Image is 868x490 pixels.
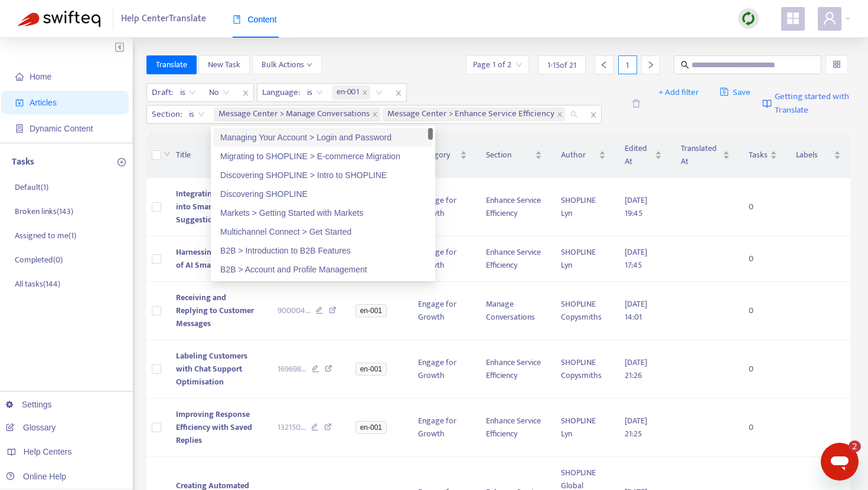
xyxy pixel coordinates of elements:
[600,61,608,69] span: left
[15,229,76,242] p: Assigned to me ( 1 )
[18,11,100,27] img: Swifteq
[552,340,615,399] td: SHOPLINE Copysmiths
[477,340,552,399] td: Enhance Service Efficiency
[220,225,426,238] div: Multichannel Connect > Get Started
[147,84,175,101] span: Draft :
[477,282,552,340] td: Manage Conversations
[12,155,34,169] p: Tasks
[189,106,205,123] span: is
[625,297,647,324] span: [DATE] 14:01
[146,55,197,74] button: Translate
[257,84,302,101] span: Language :
[6,472,66,481] a: Online Help
[213,203,433,222] div: Markets > Getting Started with Markets
[486,149,533,162] span: Section
[671,133,739,178] th: Translated At
[121,8,206,30] span: Help Center Translate
[355,304,387,317] span: en-001
[209,84,230,101] span: No
[720,85,751,100] span: Save
[220,263,426,276] div: B2B > Account and Profile Management
[213,260,433,279] div: B2B > Account and Profile Management
[547,59,576,71] span: 1 - 15 of 21
[176,187,249,226] span: Integrating ChatGPT into Smart Reply Suggestions
[625,193,647,220] span: [DATE] 19:45
[220,244,426,257] div: B2B > Introduction to B2B Features
[749,149,768,162] span: Tasks
[625,356,647,382] span: [DATE] 21:26
[720,87,729,96] span: save
[238,86,253,100] span: close
[477,236,552,282] td: Enhance Service Efficiency
[15,73,24,81] span: home
[552,178,615,236] td: SHOPLINE Lyn
[618,55,637,74] div: 1
[823,11,837,25] span: user
[552,236,615,282] td: SHOPLINE Lyn
[337,85,360,100] span: en-001
[409,236,477,282] td: Engage for Growth
[409,340,477,399] td: Engage for Growth
[278,363,306,376] span: 169698 ...
[332,85,370,100] span: en-001
[477,399,552,457] td: Enhance Service Efficiency
[739,236,787,282] td: 0
[837,440,861,452] iframe: 未読メッセージ数
[176,407,252,447] span: Improving Response Efficiency with Saved Replies
[739,133,787,178] th: Tasks
[625,142,652,168] span: Edited At
[6,423,56,432] a: Glossary
[739,399,787,457] td: 0
[147,106,184,123] span: Section :
[647,61,655,69] span: right
[409,399,477,457] td: Engage for Growth
[218,107,370,121] span: Message Center > Manage Conversations
[650,83,708,102] button: + Add filter
[739,282,787,340] td: 0
[557,111,563,117] span: close
[658,85,699,100] span: + Add filter
[711,83,760,102] button: saveSave
[552,133,615,178] th: Author
[24,447,72,456] span: Help Centers
[213,147,433,166] div: Migrating to SHOPLINE > E-commerce Migration
[213,166,433,185] div: Discovering SHOPLINE > Intro to SHOPLINE
[615,133,671,178] th: Edited At
[586,108,601,122] span: close
[409,178,477,236] td: Engage for Growth
[681,142,720,168] span: Translated At
[15,181,48,193] p: Default ( 1 )
[625,245,647,272] span: [DATE] 17:45
[775,90,850,117] span: Getting started with Translate
[786,11,800,25] span: appstore
[214,107,380,121] span: Message Center > Manage Conversations
[762,83,850,124] a: Getting started with Translate
[762,99,772,108] img: image-link
[220,188,426,200] div: Discovering SHOPLINE
[355,421,387,434] span: en-001
[741,11,756,26] img: sync.dc5367851b00ba804db3.png
[198,55,250,74] button: New Task
[176,149,249,162] span: Title
[383,107,565,121] span: Message Center > Enhance Service Efficiency
[262,58,312,71] span: Bulk Actions
[30,124,93,133] span: Dynamic Content
[220,150,426,163] div: Migrating to SHOPLINE > E-commerce Migration
[15,254,63,266] p: Completed ( 0 )
[15,124,24,133] span: container
[6,400,52,409] a: Settings
[180,84,196,101] span: is
[632,99,641,108] span: delete
[418,149,458,162] span: Category
[213,222,433,241] div: Multichannel Connect > Get Started
[681,61,689,69] span: search
[15,98,24,107] span: account-book
[625,414,647,440] span: [DATE] 21:25
[15,205,73,218] p: Broken links ( 143 )
[220,206,426,219] div: Markets > Getting Started with Markets
[176,291,254,330] span: Receiving and Replying to Customer Messages
[220,131,426,144] div: Managing Your Account > Login and Password
[391,86,406,100] span: close
[213,241,433,260] div: B2B > Introduction to B2B Features
[477,178,552,236] td: Enhance Service Efficiency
